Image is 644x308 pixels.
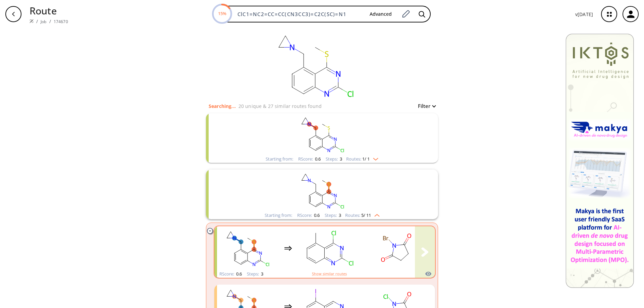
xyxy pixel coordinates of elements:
li: / [49,18,51,25]
button: Advanced [364,8,397,20]
a: 174670 [54,19,68,24]
svg: O=C1CCC(=O)N1Br [366,227,426,269]
li: / [36,18,38,25]
span: 3 [339,156,342,162]
img: Spaya logo [30,19,34,23]
div: RScore : [297,213,320,218]
span: 5 / 11 [361,213,371,218]
svg: ClC1=NC2=CC=CC(CN3CC3)=C2C(SC)=N1 [248,28,382,102]
div: RScore : [298,157,321,161]
svg: CSc1nc(Cl)nc2cccc(CN3CC3)c12 [235,113,409,155]
div: Steps : [247,272,263,276]
div: Steps : [326,157,342,161]
button: Show similar routes [312,271,347,277]
p: Searching... [209,103,236,110]
svg: Cc1cccc2nc(Cl)nc(Cl)c12 [299,227,359,269]
img: Banner [566,34,634,288]
input: Enter SMILES [233,11,364,17]
div: Starting from: [266,157,293,161]
div: Routes: [346,157,378,161]
span: 0.6 [235,271,242,277]
span: 1 / 1 [362,157,370,161]
span: 0.6 [313,212,320,218]
span: 0.6 [314,156,321,162]
svg: CSc1nc(Cl)nc2cccc(CN3CC3)c12 [235,170,409,211]
span: 3 [260,271,263,277]
text: 15% [218,10,226,16]
div: Routes: [345,213,380,218]
p: Route [30,3,68,18]
a: Job [41,19,46,24]
div: Starting from: [265,213,292,218]
div: Steps : [325,213,341,218]
p: v [DATE] [575,11,593,18]
span: 3 [338,212,341,218]
p: 20 unique & 27 similar routes found [238,103,322,110]
svg: CSc1nc(Cl)nc2cccc(CN3CC3)c12 [217,227,277,269]
img: Up [371,211,380,217]
img: Down [370,155,378,161]
button: Filter [414,104,435,109]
